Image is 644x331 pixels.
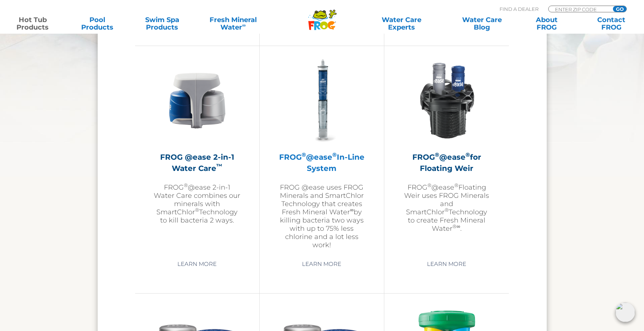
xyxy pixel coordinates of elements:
[154,151,241,174] h2: FROG @ease 2-in-1 Water Care
[302,151,306,158] sup: ®
[457,223,460,229] sup: ∞
[184,182,188,188] sup: ®
[169,257,225,271] a: Learn More
[445,207,449,213] sup: ®
[452,223,457,229] sup: ®
[454,182,458,188] sup: ®
[500,6,538,12] p: Find A Dealer
[616,303,635,322] img: openIcon
[278,183,365,249] p: FROG @ease uses FROG Minerals and SmartChlor Technology that creates Fresh Mineral Water by killi...
[361,16,443,31] a: Water CareExperts
[554,6,605,12] input: Zip Code Form
[154,183,241,224] p: FROG @ease 2-in-1 Water Care combines our minerals with SmartChlor Technology to kill bacteria 2 ...
[435,151,439,158] sup: ®
[216,162,222,169] sup: ™
[137,16,187,31] a: Swim SpaProducts
[457,16,507,31] a: Water CareBlog
[195,207,199,213] sup: ®
[7,16,58,31] a: Hot TubProducts
[586,16,636,31] a: ContactFROG
[154,57,241,144] img: @ease-2-in-1-Holder-v2-300x300.png
[403,57,490,144] img: InLineWeir_Front_High_inserting-v2-300x300.png
[154,57,241,252] a: FROG @ease 2-in-1 Water Care™FROG®@ease 2-in-1 Water Care combines our minerals with SmartChlor®T...
[613,6,626,12] input: GO
[403,151,490,174] h2: FROG @ease for Floating Weir
[278,57,365,252] a: FROG®@ease®In-Line SystemFROG @ease uses FROG Minerals and SmartChlor Technology that creates Fre...
[427,182,431,188] sup: ®
[332,151,337,158] sup: ®
[278,151,365,174] h2: FROG @ease In-Line System
[522,16,572,31] a: AboutFROG
[72,16,122,31] a: PoolProducts
[350,207,354,213] sup: ∞
[466,151,470,158] sup: ®
[242,22,246,28] sup: ∞
[403,57,490,252] a: FROG®@ease®for Floating WeirFROG®@ease®Floating Weir uses FROG Minerals and SmartChlor®Technology...
[293,257,350,271] a: Learn More
[202,16,265,31] a: Fresh MineralWater∞
[418,257,475,271] a: Learn More
[403,183,490,233] p: FROG @ease Floating Weir uses FROG Minerals and SmartChlor Technology to create Fresh Mineral Wat...
[278,57,365,144] img: inline-system-300x300.png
